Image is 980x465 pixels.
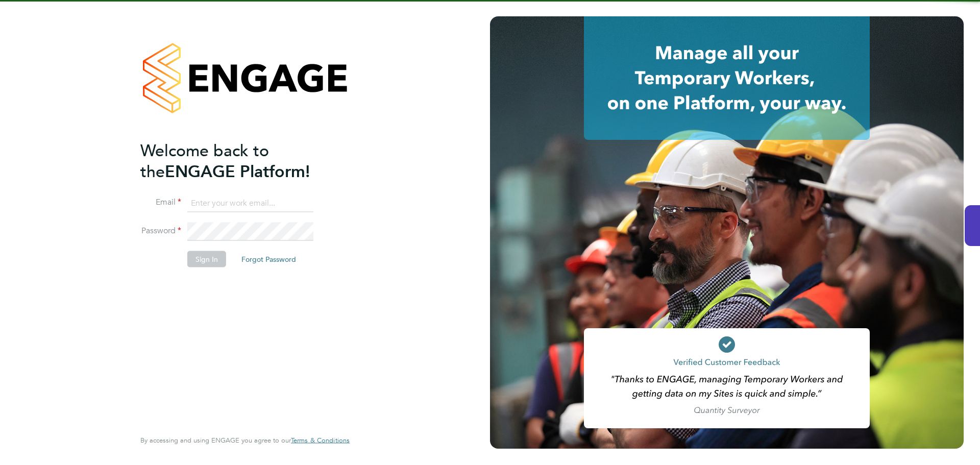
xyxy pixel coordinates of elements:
label: Email [140,197,181,208]
button: Forgot Password [233,251,304,267]
h2: ENGAGE Platform! [140,140,339,182]
span: By accessing and using ENGAGE you agree to our [140,436,350,445]
button: Sign In [187,251,226,267]
a: Terms & Conditions [291,436,350,445]
span: Welcome back to the [140,140,269,181]
span: Terms & Conditions [291,436,350,445]
label: Password [140,226,181,236]
input: Enter your work email... [187,194,313,212]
